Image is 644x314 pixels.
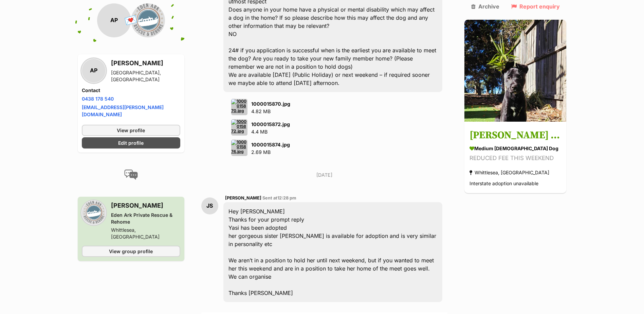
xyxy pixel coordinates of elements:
[470,154,561,163] div: REDUCED FEE THIS WEEKEND
[82,87,180,94] h4: Contact
[470,181,538,187] span: Interstate adoption unavailable
[470,145,561,152] div: medium [DEMOGRAPHIC_DATA] Dog
[464,123,566,193] a: [PERSON_NAME] (Yasi) medium [DEMOGRAPHIC_DATA] Dog REDUCED FEE THIS WEEKEND Whittlesea, [GEOGRAPH...
[262,195,296,200] span: Sent at
[201,171,448,178] p: [DATE]
[201,197,218,214] div: JS
[470,128,561,143] h3: [PERSON_NAME] (Yasi)
[231,99,247,115] img: 1000015870.jpg
[251,142,290,147] strong: 1000015874.jpg
[464,20,566,122] img: Yasmin (Yasi)
[511,3,560,10] a: Report enquiry
[277,195,296,200] span: 12:28 pm
[82,246,180,257] a: View group profile
[225,195,261,200] span: [PERSON_NAME]
[231,119,247,136] img: 1000015872.jpg
[117,127,145,134] span: View profile
[470,168,549,177] div: Whittlesea, [GEOGRAPHIC_DATA]
[124,170,138,180] img: conversation-icon-4a6f8262b818ee0b60e3300018af0b2d0b884aa5de6e9bcb8d3d4eeb1a70a7c4.svg
[82,96,114,102] a: 0438 178 540
[471,3,499,10] a: Archive
[123,13,139,28] span: 💌
[118,139,144,146] span: Edit profile
[131,3,165,37] img: Eden Ark Private Rescue & Rehome profile pic
[97,3,131,37] div: AP
[111,227,180,240] div: Whittlesea, [GEOGRAPHIC_DATA]
[251,149,271,155] span: 2.69 MB
[109,248,153,255] span: View group profile
[111,69,180,83] div: [GEOGRAPHIC_DATA], [GEOGRAPHIC_DATA]
[111,58,180,68] h3: [PERSON_NAME]
[251,121,290,127] strong: 1000015872.jpg
[82,201,106,225] img: Eden Ark Private Rescue & Rehome profile pic
[82,104,164,117] a: [EMAIL_ADDRESS][PERSON_NAME][DOMAIN_NAME]
[251,129,268,135] span: 4.4 MB
[82,125,180,136] a: View profile
[111,201,180,210] h3: [PERSON_NAME]
[82,137,180,149] a: Edit profile
[251,108,271,114] span: 4.82 MB
[231,140,247,156] img: 1000015874.jpg
[223,202,443,302] div: Hey [PERSON_NAME] Thanks for your prompt reply Yasi has been adopted her gorgeous sister [PERSON_...
[111,212,180,225] div: Eden Ark Private Rescue & Rehome
[251,101,290,107] strong: 1000015870.jpg
[82,59,106,83] div: AP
